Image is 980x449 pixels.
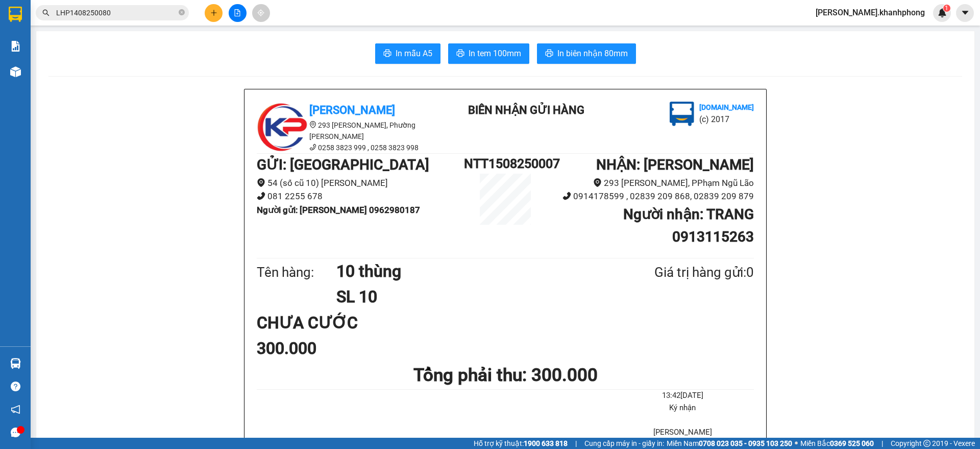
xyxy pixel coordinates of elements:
[469,47,521,60] span: In tem 100mm
[396,47,432,60] span: In mẫu A5
[179,8,185,18] span: close-circle
[229,4,247,22] button: file-add
[456,49,464,59] span: printer
[11,382,20,391] span: question-circle
[945,5,948,12] span: 1
[795,441,798,445] span: ⚪️
[575,438,577,449] span: |
[179,9,185,15] span: close-circle
[257,120,440,142] li: 293 [PERSON_NAME], Phường [PERSON_NAME]
[464,154,547,174] h1: NTT1508250007
[257,102,308,153] img: logo.jpg
[956,4,974,22] button: caret-down
[257,9,264,16] span: aim
[881,438,883,449] span: |
[961,8,970,17] span: caret-down
[699,439,792,447] strong: 0708 023 035 - 0935 103 250
[611,390,754,402] li: 13:42[DATE]
[257,190,464,203] li: 081 2255 678
[10,358,21,369] img: warehouse-icon
[336,284,605,310] h1: SL 10
[699,113,754,126] li: (c) 2017
[257,310,421,362] div: CHƯA CƯỚC 300.000
[923,440,930,447] span: copyright
[252,4,270,22] button: aim
[474,438,568,449] span: Hỗ trợ kỹ thuật:
[524,439,568,447] strong: 1900 633 818
[605,262,754,283] div: Giá trị hàng gửi: 0
[547,190,754,203] li: 0914178599 , 02839 209 868, 02839 209 879
[210,9,217,16] span: plus
[375,43,440,64] button: printerIn mẫu A5
[309,104,395,116] b: [PERSON_NAME]
[234,9,241,16] span: file-add
[257,262,336,283] div: Tên hàng:
[257,205,420,215] b: Người gửi : [PERSON_NAME] 0962980187
[257,361,754,389] h1: Tổng phải thu: 300.000
[623,206,754,245] b: Người nhận : TRANG 0913115263
[383,49,391,59] span: printer
[10,66,21,77] img: warehouse-icon
[257,156,429,173] b: GỬI : [GEOGRAPHIC_DATA]
[943,5,950,12] sup: 1
[257,192,265,200] span: phone
[257,176,464,190] li: 54 (số cũ 10) [PERSON_NAME]
[938,8,947,17] img: icon-new-feature
[611,427,754,439] li: [PERSON_NAME]
[596,156,754,173] b: NHẬN : [PERSON_NAME]
[699,103,754,111] b: [DOMAIN_NAME]
[309,144,316,151] span: phone
[547,176,754,190] li: 293 [PERSON_NAME], PPhạm Ngũ Lão
[9,7,22,22] img: logo-vxr
[537,43,636,64] button: printerIn biên nhận 80mm
[468,104,584,116] b: BIÊN NHẬN GỬI HÀNG
[257,178,265,187] span: environment
[584,438,664,449] span: Cung cấp máy in - giấy in:
[830,439,874,447] strong: 0369 525 060
[557,47,628,60] span: In biên nhận 80mm
[667,438,792,449] span: Miền Nam
[800,438,874,449] span: Miền Bắc
[10,41,21,52] img: solution-icon
[42,9,50,16] span: search
[448,43,529,64] button: printerIn tem 100mm
[545,49,553,59] span: printer
[205,4,223,22] button: plus
[11,428,20,437] span: message
[562,192,571,200] span: phone
[257,142,440,153] li: 0258 3823 999 , 0258 3823 998
[309,121,316,128] span: environment
[336,258,605,284] h1: 10 thùng
[670,102,694,126] img: logo.jpg
[56,7,177,18] input: Tìm tên, số ĐT hoặc mã đơn
[611,402,754,414] li: Ký nhận
[593,178,602,187] span: environment
[11,405,20,414] span: notification
[807,6,933,19] span: [PERSON_NAME].khanhphong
